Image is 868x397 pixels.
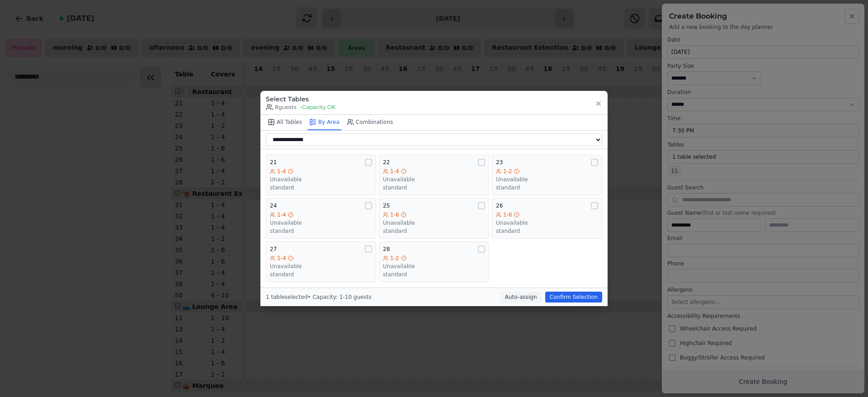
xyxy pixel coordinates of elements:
div: Unavailable [270,263,372,270]
span: 23 [496,159,503,166]
span: 1-4 [277,168,286,175]
div: standard [383,184,485,191]
span: 1-4 [390,168,399,175]
span: 21 [270,159,277,166]
button: 241-4Unavailablestandard [266,198,376,239]
span: 1 table selected • Capacity: 1-10 guests [266,294,372,300]
span: 1-6 [503,211,512,218]
span: 8 guests [266,104,297,111]
span: 25 [383,202,390,209]
button: Confirm Selection [545,292,602,302]
span: 22 [383,159,390,166]
button: Auto-assign [500,292,542,302]
span: 24 [270,202,277,209]
div: standard [496,227,598,235]
button: 251-6Unavailablestandard [379,198,489,239]
span: • Capacity OK [300,104,336,111]
button: All Tables [266,115,304,130]
span: 27 [270,246,277,253]
div: standard [270,227,372,235]
div: standard [383,227,485,235]
div: standard [270,271,372,278]
div: Unavailable [270,176,372,183]
span: 1-2 [503,168,512,175]
div: Unavailable [496,176,598,183]
div: standard [496,184,598,191]
div: Unavailable [383,219,485,227]
div: Unavailable [383,263,485,270]
span: 28 [383,246,390,253]
button: 221-4Unavailablestandard [379,155,489,195]
h3: Select Tables [266,95,336,104]
div: standard [383,271,485,278]
div: Unavailable [383,176,485,183]
span: 1-2 [390,255,399,262]
div: standard [270,184,372,191]
button: 281-2Unavailablestandard [379,241,489,282]
div: Unavailable [270,219,372,227]
span: 1-4 [277,255,286,262]
button: 271-4Unavailablestandard [266,241,376,282]
span: 26 [496,202,503,209]
button: 211-4Unavailablestandard [266,155,376,195]
button: 261-6Unavailablestandard [492,198,602,239]
span: 1-6 [390,211,399,218]
div: Unavailable [496,219,598,227]
button: 231-2Unavailablestandard [492,155,602,195]
button: By Area [307,115,341,130]
span: 1-4 [277,211,286,218]
button: Combinations [345,115,395,130]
